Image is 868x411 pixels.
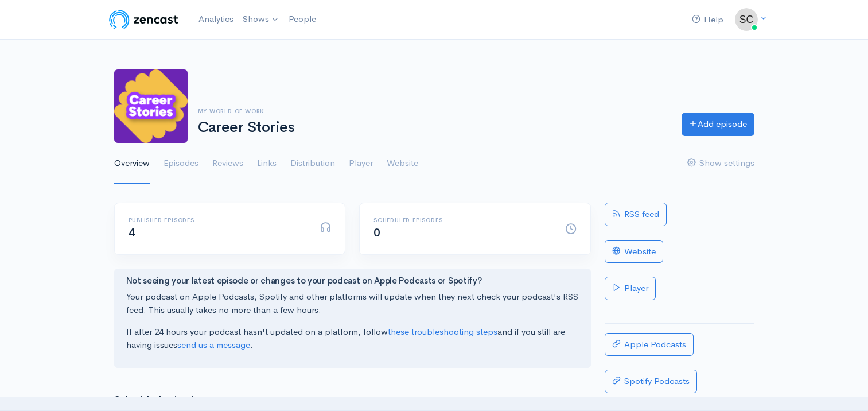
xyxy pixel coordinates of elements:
a: Add episode [682,113,754,136]
span: 0 [373,226,380,240]
a: Overview [114,143,150,184]
a: RSS feed [605,203,667,226]
a: Analytics [194,7,238,32]
img: ZenCast Logo [107,8,180,31]
p: Your podcast on Apple Podcasts, Spotify and other platforms will update when they next check your... [126,290,579,316]
a: Website [387,143,418,184]
a: Player [605,277,656,300]
a: Show settings [687,143,754,184]
p: If after 24 hours your podcast hasn't updated on a platform, follow and if you still are having i... [126,325,579,351]
a: Shows [238,7,284,32]
a: Reviews [212,143,243,184]
a: Spotify Podcasts [605,370,697,393]
a: Episodes [164,143,198,184]
h4: Not seeing your latest episode or changes to your podcast on Apple Podcasts or Spotify? [126,276,579,286]
h6: My World of Work [198,108,668,114]
a: Player [349,143,373,184]
a: Apple Podcasts [605,333,694,356]
a: send us a message [177,339,250,350]
a: Help [687,7,728,32]
a: Distribution [290,143,335,184]
iframe: gist-messenger-bubble-iframe [829,372,857,400]
h1: Career Stories [198,119,668,136]
h6: Scheduled episodes [373,217,551,223]
h3: Scheduled episodes [114,396,591,406]
a: Links [257,143,277,184]
a: Website [605,240,663,263]
img: ... [735,8,758,31]
a: these troubleshooting steps [388,326,497,337]
span: 4 [129,226,135,240]
a: People [284,7,321,32]
h6: Published episodes [129,217,306,223]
